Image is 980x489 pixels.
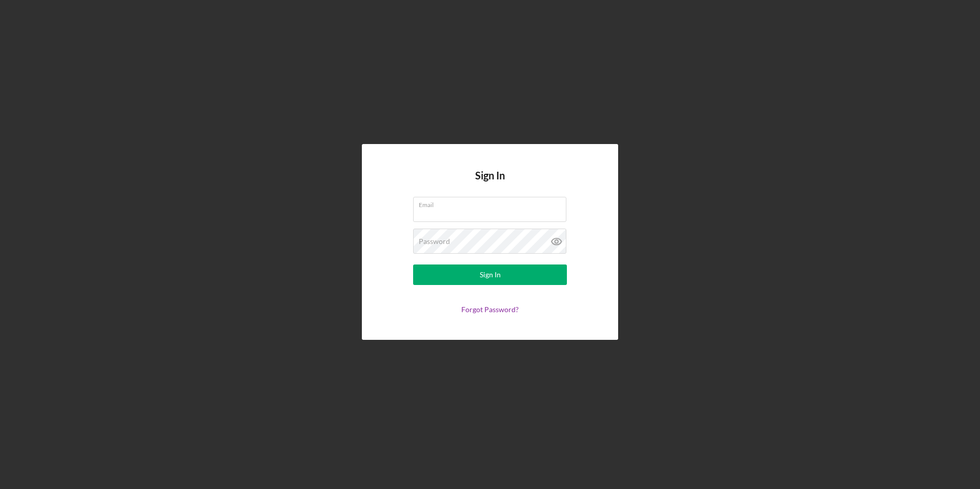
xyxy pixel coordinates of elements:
[419,237,450,246] label: Password
[419,197,566,209] label: Email
[475,170,505,197] h4: Sign In
[461,305,519,314] a: Forgot Password?
[480,264,501,285] div: Sign In
[413,264,567,285] button: Sign In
